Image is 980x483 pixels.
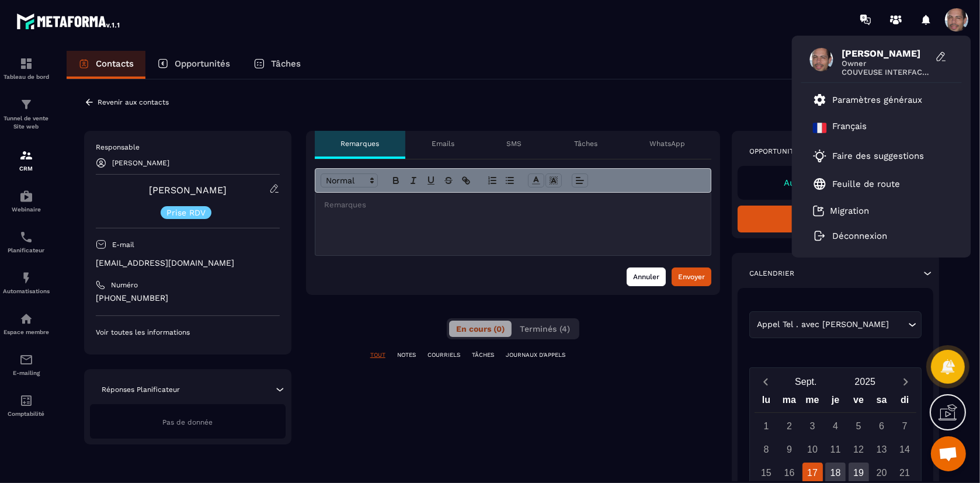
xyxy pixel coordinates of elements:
a: Migration [813,205,870,217]
p: Déconnexion [833,231,888,241]
button: Annuler [627,267,666,286]
p: Tâches [271,58,301,69]
button: Open months overlay [776,371,835,392]
div: 19 [849,463,869,483]
p: Emails [432,139,454,148]
button: Envoyer [672,267,711,286]
img: formation [19,57,33,71]
a: schedulerschedulerPlanificateur [3,221,50,262]
p: Planificateur [3,247,50,253]
p: SMS [507,139,522,148]
span: [PERSON_NAME] [842,48,930,59]
span: En cours (0) [456,324,505,333]
span: COUVEUSE INTERFACE - MAKING-ARTLIFE [842,68,930,77]
a: formationformationTunnel de vente Site web [3,89,50,140]
button: Previous month [755,374,776,390]
span: Appel Tel . avec [PERSON_NAME] [754,318,891,331]
button: En cours (0) [449,321,512,337]
span: Terminés (4) [520,324,570,333]
p: Contacts [96,58,134,69]
p: Remarques [341,139,380,148]
a: Contacts [67,51,145,79]
div: 8 [756,439,777,460]
img: email [19,353,33,367]
p: Opportunités [749,147,803,156]
p: Faire des suggestions [833,151,925,161]
div: 18 [825,463,846,483]
a: automationsautomationsWebinaire [3,180,50,221]
img: formation [19,98,33,112]
div: ve [847,392,870,412]
p: NOTES [397,351,416,359]
img: automations [19,189,33,203]
p: [PERSON_NAME] [112,159,169,167]
button: Open years overlay [836,371,895,392]
div: 17 [802,463,823,483]
p: Numéro [111,280,138,290]
p: COURRIELS [428,351,460,359]
div: 21 [895,463,915,483]
p: TOUT [370,351,385,359]
p: Français [833,121,867,135]
img: formation [19,148,33,162]
a: formationformationTableau de bord [3,48,50,89]
p: Revenir aux contacts [98,98,169,106]
p: Tunnel de vente Site web [3,114,50,131]
p: [PHONE_NUMBER] [96,293,280,304]
a: Tâches [242,51,312,79]
p: WhatsApp [650,139,686,148]
div: 20 [871,463,892,483]
span: Pas de donnée [162,418,213,426]
a: Feuille de route [813,177,901,191]
p: E-mail [112,240,134,249]
button: Next month [895,374,916,390]
a: automationsautomationsEspace membre [3,303,50,344]
div: Search for option [749,311,922,338]
a: emailemailE-mailing [3,344,50,385]
a: [PERSON_NAME] [149,185,227,196]
div: me [801,392,824,412]
div: sa [870,392,894,412]
p: [EMAIL_ADDRESS][DOMAIN_NAME] [96,258,280,269]
p: Comptabilité [3,411,50,417]
p: TÂCHES [472,351,494,359]
div: 10 [802,439,823,460]
p: Tâches [574,139,597,148]
div: 12 [849,439,869,460]
img: automations [19,312,33,326]
button: Terminés (4) [513,321,577,337]
div: 5 [849,416,869,436]
p: Migration [830,206,870,216]
a: Faire des suggestions [813,149,936,163]
p: Tableau de bord [3,74,50,80]
div: Ouvrir le chat [931,436,966,471]
div: Envoyer [678,271,705,283]
p: Espace membre [3,329,50,335]
input: Search for option [891,318,905,331]
a: Opportunités [145,51,242,79]
img: accountant [19,394,33,408]
p: Automatisations [3,288,50,294]
div: 11 [825,439,846,460]
p: Opportunités [175,58,230,69]
div: je [824,392,847,412]
div: di [893,392,916,412]
p: Réponses Planificateur [102,385,180,394]
p: E-mailing [3,370,50,376]
div: 13 [871,439,892,460]
p: Feuille de route [833,179,901,189]
div: 2 [779,416,800,436]
img: automations [19,271,33,285]
a: Paramètres généraux [813,93,923,107]
div: 1 [756,416,777,436]
p: Calendrier [749,269,794,278]
a: automationsautomationsAutomatisations [3,262,50,303]
div: 6 [871,416,892,436]
p: JOURNAUX D'APPELS [506,351,565,359]
p: Responsable [96,143,280,152]
div: 4 [825,416,846,436]
div: 14 [895,439,915,460]
a: formationformationCRM [3,140,50,180]
div: 7 [895,416,915,436]
div: 3 [802,416,823,436]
